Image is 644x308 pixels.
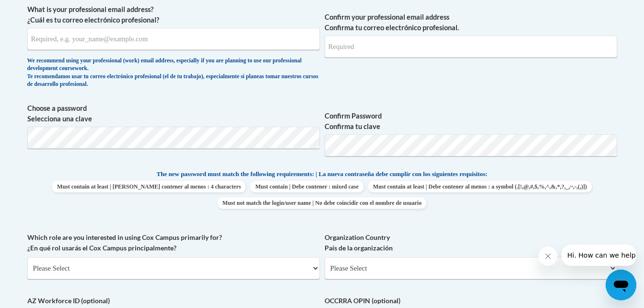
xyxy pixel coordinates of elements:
iframe: Message from company [562,245,636,266]
span: Must contain at least | Debe contener al menos : a symbol (.[!,@,#,$,%,^,&,*,?,_,~,-,(,)]) [368,181,592,192]
label: What is your professional email address? ¿Cuál es tu correo electrónico profesional? [27,4,320,25]
label: Organization Country País de la organización [325,232,617,253]
iframe: Button to launch messaging window [606,270,636,300]
label: Confirm Password Confirma tu clave [325,111,617,132]
div: We recommend using your professional (work) email address, especially if you are planning to use ... [27,57,320,89]
label: Choose a password Selecciona una clave [27,103,320,124]
label: Which role are you interested in using Cox Campus primarily for? ¿En qué rol usarás el Cox Campus... [27,232,320,253]
span: Hi. How can we help? [6,7,78,14]
span: Must not match the login/user name | No debe coincidir con el nombre de usuario [218,197,426,209]
span: Must contain at least | [PERSON_NAME] contener al menos : 4 characters [52,181,246,192]
input: Metadata input [27,28,320,50]
span: The new password must match the following requirements: | La nueva contraseña debe cumplir con lo... [157,170,488,178]
label: Confirm your professional email address Confirma tu correo electrónico profesional. [325,12,617,33]
span: Must contain | Debe contener : mixed case [250,181,363,192]
input: Required [325,36,617,58]
iframe: Close message [539,247,558,266]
